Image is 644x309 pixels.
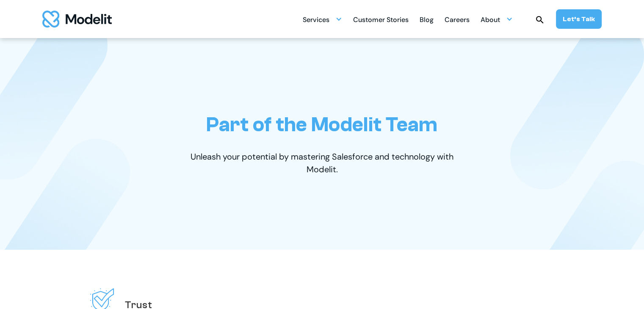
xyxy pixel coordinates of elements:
[206,113,437,137] h1: Part of the Modelit Team
[563,14,595,24] div: Let’s Talk
[445,11,470,28] a: Careers
[303,12,329,29] div: Services
[445,12,470,29] div: Careers
[556,9,602,29] a: Let’s Talk
[353,11,409,28] a: Customer Stories
[353,12,409,29] div: Customer Stories
[420,11,434,28] a: Blog
[481,11,513,28] div: About
[303,11,342,28] div: Services
[420,12,434,29] div: Blog
[481,12,500,29] div: About
[42,11,112,28] a: home
[176,150,468,176] p: Unleash your potential by mastering Salesforce and technology with Modelit.
[42,11,112,28] img: modelit logo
